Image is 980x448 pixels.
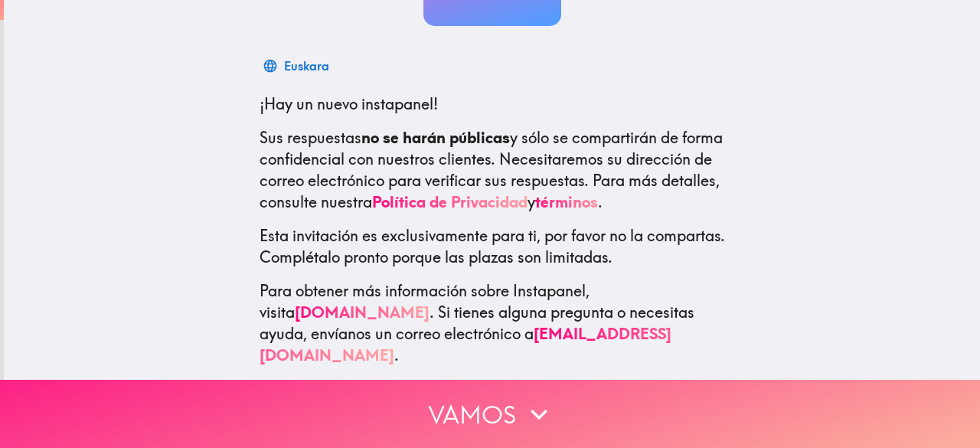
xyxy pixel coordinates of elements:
a: [DOMAIN_NAME] [295,302,430,322]
p: Sus respuestas y sólo se compartirán de forma confidencial con nuestros clientes. Necesitaremos s... [260,127,725,213]
button: Euskara [260,51,335,81]
b: no se harán públicas [361,128,510,147]
div: Euskara [284,55,329,77]
a: términos [535,192,598,211]
a: [EMAIL_ADDRESS][DOMAIN_NAME] [260,324,671,365]
p: Para obtener más información sobre Instapanel, visita . Si tienes alguna pregunta o necesitas ayu... [260,280,725,366]
a: Política de Privacidad [372,192,528,211]
p: Esta invitación es exclusivamente para ti, por favor no la compartas. Complétalo pronto porque la... [260,225,725,268]
span: ¡Hay un nuevo instapanel! [260,94,438,113]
